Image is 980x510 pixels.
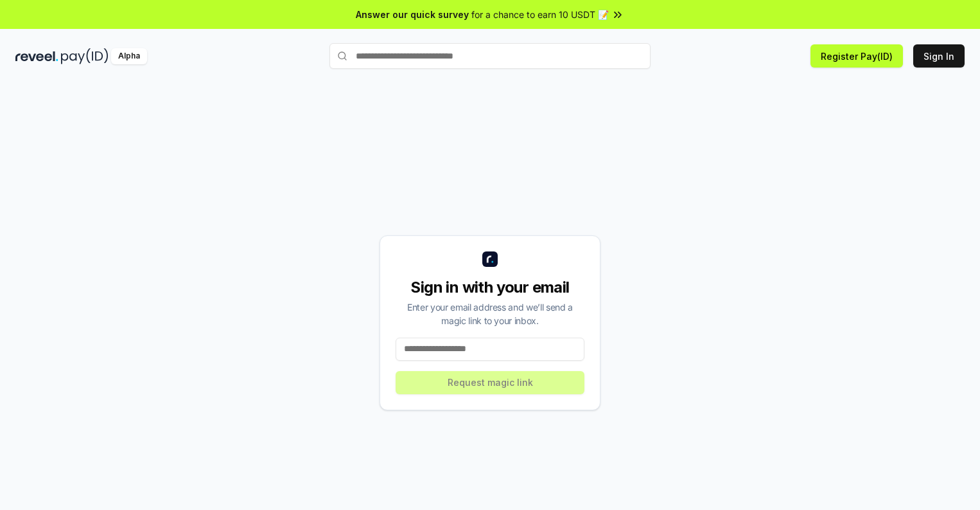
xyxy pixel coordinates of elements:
span: Answer our quick survey [356,8,469,21]
div: Sign in with your email [396,277,584,298]
button: Sign In [913,44,965,68]
div: Alpha [111,48,147,64]
img: reveel_dark [15,48,58,64]
img: logo_small [482,251,498,267]
div: Enter your email address and we’ll send a magic link to your inbox. [396,300,584,327]
button: Register Pay(ID) [810,44,903,68]
span: for a chance to earn 10 USDT 📝 [471,8,609,21]
img: pay_id [61,48,109,64]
